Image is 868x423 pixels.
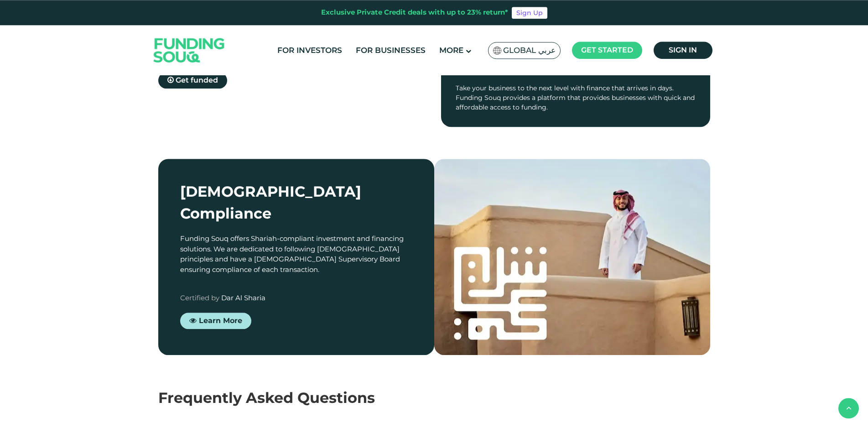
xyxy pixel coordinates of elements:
span: Frequently [158,389,242,407]
img: SA Flag [493,47,501,54]
span: Learn More [199,316,242,324]
div: [DEMOGRAPHIC_DATA] Compliance [180,181,412,225]
a: Get funded [158,72,227,89]
div: Funding Souq offers Shariah-compliant investment and financing solutions. We are dedicated to fol... [180,234,412,275]
a: For Businesses [353,43,428,58]
span: Dar Al Sharia [221,293,265,302]
span: Global عربي [503,45,556,56]
div: Exclusive Private Credit deals with up to 23% return* [321,7,508,18]
span: Certified by [180,293,219,302]
span: Get funded [176,76,218,84]
span: More [439,46,463,55]
a: For Investors [275,43,344,58]
span: Take your business to the next level with finance that arrives in days. Funding Souq provides a p... [456,84,695,111]
a: Learn More [180,312,251,329]
span: Asked Questions [246,389,375,407]
img: Logo [145,27,234,73]
a: Sign in [654,42,712,59]
a: Sign Up [512,7,547,19]
button: back [838,398,859,418]
span: Get started [581,46,633,54]
img: shariah-img [434,159,710,355]
span: Sign in [669,46,697,54]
